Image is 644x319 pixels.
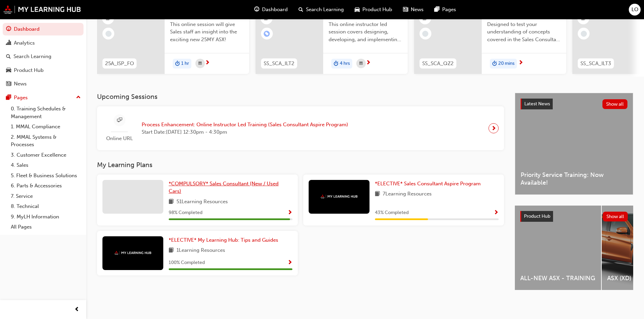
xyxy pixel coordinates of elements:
[3,78,84,90] a: News
[602,99,628,109] button: Show all
[366,60,371,66] span: next-icon
[3,91,84,104] button: Pages
[97,93,504,101] h3: Upcoming Sessions
[14,53,51,60] div: Search Learning
[521,99,627,109] a: Latest NewsShow all
[8,191,84,202] a: 7. Service
[254,5,259,14] span: guage-icon
[8,160,84,170] a: 4. Sales
[375,181,481,187] span: *ELECTIVE* Sales Consultant Aspire Program
[429,3,461,17] a: pages-iconPages
[520,211,628,222] a: Product HubShow all
[114,251,151,255] img: mmal
[3,50,84,63] a: Search Learning
[383,190,432,198] span: 7 Learning Resources
[169,198,174,206] span: book-icon
[8,201,84,212] a: 8. Technical
[411,6,424,14] span: News
[306,6,344,14] span: Search Learning
[375,190,380,198] span: book-icon
[398,3,429,17] a: news-iconNews
[515,206,601,290] a: ALL-NEW ASX - TRAINING
[97,161,504,169] h3: My Learning Plans
[492,59,497,68] span: duration-icon
[176,198,228,206] span: 51 Learning Resources
[629,4,641,16] button: LO
[403,5,408,14] span: news-icon
[181,60,189,68] span: 1 hr
[14,67,44,74] div: Product Hub
[14,39,35,47] div: Analytics
[249,3,293,17] a: guage-iconDashboard
[349,3,398,17] a: car-iconProduct Hub
[494,210,499,216] span: Show Progress
[74,305,79,314] span: prev-icon
[8,150,84,160] a: 3. Customer Excellence
[355,5,360,14] span: car-icon
[375,209,409,217] span: 43 % Completed
[3,37,84,49] a: Analytics
[205,60,210,66] span: next-icon
[422,31,428,37] span: learningRecordVerb_NONE-icon
[262,6,288,14] span: Dashboard
[422,60,454,68] span: SS_SCA_QZ2
[170,21,244,44] span: This online session will give Sales staff an insight into the exciting new 25MY ASX!
[169,237,278,243] span: *ELECTIVE* My Learning Hub: Tips and Guides
[14,94,28,102] div: Pages
[264,60,294,68] span: SS_SCA_ILT2
[442,6,456,14] span: Pages
[329,21,402,44] span: This online instructor led session covers designing, developing, and implementing processes with ...
[264,31,270,37] span: learningRecordVerb_ENROLL-icon
[169,236,281,244] a: *ELECTIVE* My Learning Hub: Tips and Guides
[142,121,348,129] span: Process Enhancement: Online Instructor Led Training (Sales Consultant Aspire Program)
[334,59,338,68] span: duration-icon
[3,64,84,77] a: Product Hub
[105,31,112,37] span: learningRecordVerb_NONE-icon
[8,132,84,150] a: 2. MMAL Systems & Processes
[524,101,550,107] span: Latest News
[6,95,11,101] span: pages-icon
[434,5,439,14] span: pages-icon
[169,180,292,195] a: *COMPULSORY* Sales Consultant (New / Used Cars)
[580,60,611,68] span: SS_SCA_ILT3
[8,122,84,132] a: 1. MMAL Compliance
[524,213,550,219] span: Product Hub
[8,222,84,232] a: All Pages
[518,60,523,66] span: next-icon
[6,40,11,46] span: chart-icon
[491,124,496,133] span: next-icon
[287,260,292,266] span: Show Progress
[487,21,561,44] span: Designed to test your understanding of concepts covered in the Sales Consultant Aspire Program 'P...
[375,180,483,188] a: *ELECTIVE* Sales Consultant Aspire Program
[287,259,292,267] button: Show Progress
[169,259,205,267] span: 100 % Completed
[299,5,303,14] span: search-icon
[117,116,122,125] span: sessionType_ONLINE_URL-icon
[169,181,279,194] span: *COMPULSORY* Sales Consultant (New / Used Cars)
[3,22,84,91] button: DashboardAnalyticsSearch LearningProduct HubNews
[176,246,225,255] span: 1 Learning Resources
[8,181,84,191] a: 6. Parts & Accessories
[521,171,627,186] span: Priority Service Training: Now Available!
[198,59,202,68] span: calendar-icon
[6,54,11,60] span: search-icon
[6,68,11,74] span: car-icon
[8,212,84,222] a: 9. MyLH Information
[287,210,292,216] span: Show Progress
[515,93,633,195] a: Latest NewsShow allPriority Service Training: Now Available!
[6,26,11,32] span: guage-icon
[3,5,81,14] img: mmal
[362,6,392,14] span: Product Hub
[102,135,136,142] span: Online URL
[340,60,350,68] span: 4 hrs
[76,93,81,102] span: up-icon
[287,209,292,217] button: Show Progress
[6,81,11,87] span: news-icon
[105,60,134,68] span: 25A_ISP_FO
[169,246,174,255] span: book-icon
[169,209,202,217] span: 98 % Completed
[581,31,587,37] span: learningRecordVerb_NONE-icon
[8,170,84,181] a: 5. Fleet & Business Solutions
